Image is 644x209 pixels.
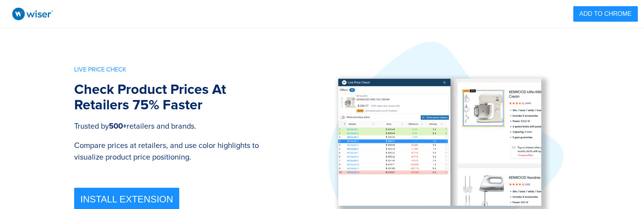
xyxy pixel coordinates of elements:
b: 500+ [109,122,127,131]
p: Check Product Prices At Retailers 75% Faster [74,82,272,121]
span: ADD TO CHROME [579,9,632,19]
button: ADD TO CHROME [573,6,638,22]
p: Trusted by retailers and brands. [74,121,272,140]
img: wiser-logo [6,2,59,26]
p: Compare prices at retailers, and use color highlights to visualize product price positioning. [74,140,272,188]
p: LIVE PRICE CHECK [74,65,272,82]
span: INSTALL EXTENSION [80,195,173,204]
